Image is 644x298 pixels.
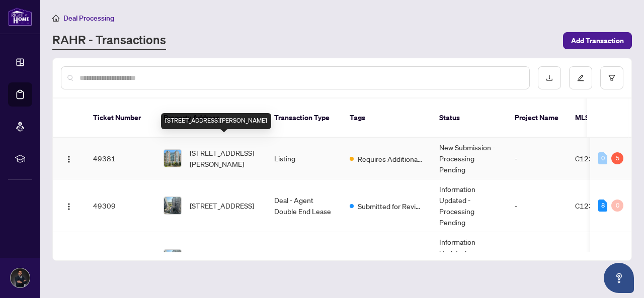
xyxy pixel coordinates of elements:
span: [STREET_ADDRESS][PERSON_NAME] [190,147,258,169]
th: Transaction Type [266,98,342,138]
button: Logo [61,250,77,266]
button: Open asap [604,263,634,293]
div: 8 [598,200,607,212]
span: home [52,15,59,22]
div: 0 [598,152,607,164]
span: Add Transaction [571,33,624,49]
td: 49381 [85,138,155,179]
img: thumbnail-img [164,197,181,214]
th: Property Address [155,98,266,138]
img: logo [8,8,32,26]
td: New Submission - Processing Pending [431,138,507,179]
td: 48400 [85,232,155,285]
button: Logo [61,150,77,166]
td: Listing - Lease [266,232,342,285]
td: - [507,138,567,179]
div: [STREET_ADDRESS][PERSON_NAME] [161,113,271,129]
div: 0 [611,200,623,212]
th: Project Name [507,98,567,138]
button: Add Transaction [563,32,632,49]
td: Listing [266,138,342,179]
th: Ticket Number [85,98,155,138]
button: edit [569,66,592,89]
button: download [538,66,561,89]
td: Information Updated - Processing Pending [431,232,507,285]
span: Submitted for Review [358,201,423,212]
span: [STREET_ADDRESS] [190,200,254,211]
span: edit [577,74,584,81]
td: Information Updated - Processing Pending [431,179,507,232]
th: Status [431,98,507,138]
span: C12351243 [575,154,616,163]
span: Requires Additional Docs [358,153,423,164]
td: - [507,232,567,285]
img: thumbnail-img [164,150,181,167]
span: filter [608,74,615,81]
button: filter [600,66,623,89]
div: 5 [611,152,623,164]
span: C12339373 [575,201,616,210]
td: - [507,179,567,232]
button: Logo [61,197,77,214]
a: RAHR - Transactions [52,32,166,50]
img: thumbnail-img [164,250,181,267]
th: Tags [342,98,431,138]
td: 49309 [85,179,155,232]
span: Deal Processing [63,14,114,23]
img: Logo [65,155,73,163]
th: MLS # [567,98,627,138]
span: download [546,74,553,81]
img: Profile Icon [11,268,30,287]
td: Deal - Agent Double End Lease [266,179,342,232]
img: Logo [65,203,73,211]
